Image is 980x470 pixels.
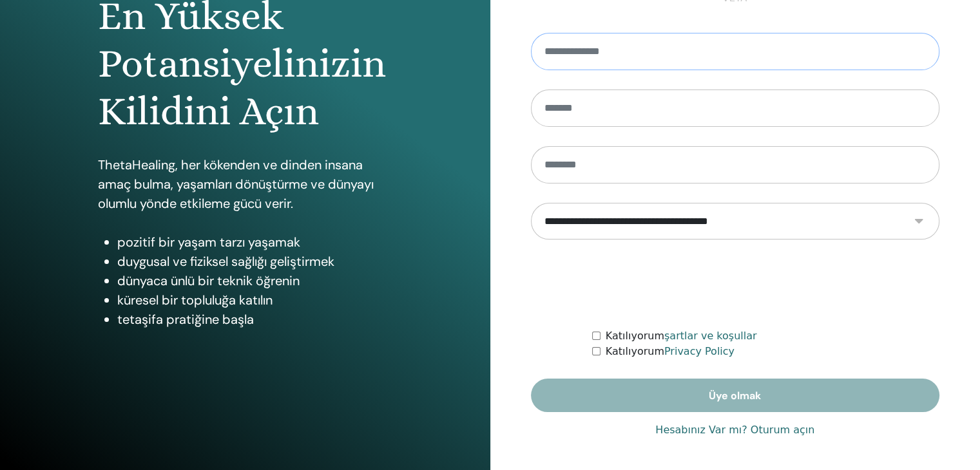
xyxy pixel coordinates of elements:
p: ThetaHealing, her kökenden ve dinden insana amaç bulma, yaşamları dönüştürme ve dünyayı olumlu yö... [98,155,392,213]
a: Hesabınız Var mı? Oturum açın [655,422,814,438]
a: Privacy Policy [664,345,735,357]
li: tetaşifa pratiğine başla [117,310,392,329]
li: duygusal ve fiziksel sağlığı geliştirmek [117,252,392,271]
li: küresel bir topluluğa katılın [117,290,392,310]
iframe: reCAPTCHA [637,259,833,309]
label: Katılıyorum [606,344,735,359]
li: dünyaca ünlü bir teknik öğrenin [117,271,392,290]
li: pozitif bir yaşam tarzı yaşamak [117,232,392,252]
a: şartlar ve koşullar [664,330,757,342]
label: Katılıyorum [606,328,757,344]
